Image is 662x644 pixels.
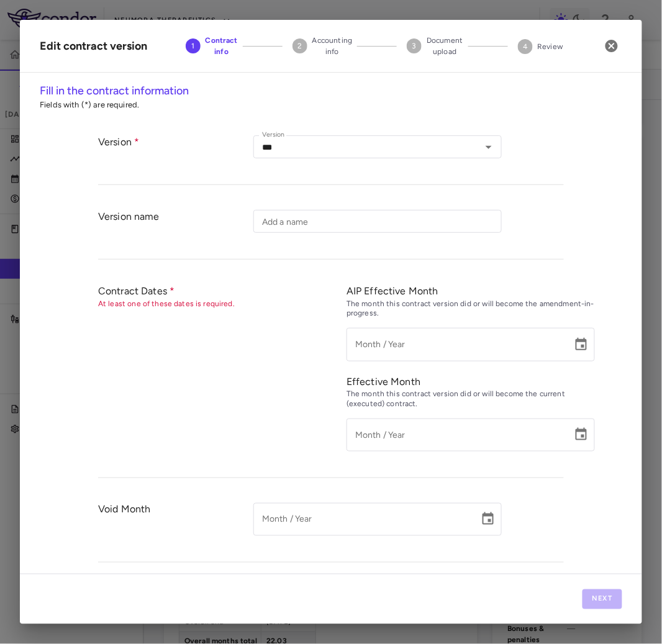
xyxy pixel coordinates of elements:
[569,422,594,447] button: Choose date
[98,210,253,247] div: Version name
[347,389,595,409] div: The month this contract version did or will become the current (executed) contract.
[347,375,595,388] div: Effective Month
[98,135,253,172] div: Version
[40,38,147,55] div: Edit contract version
[569,332,594,357] button: Choose date
[262,130,285,140] label: Version
[40,83,622,99] h6: Fill in the contract information
[98,299,347,309] div: At least one of these dates is required.
[476,507,501,532] button: Choose date
[176,20,248,72] button: Contract info
[98,503,253,550] div: Void Month
[480,138,497,156] button: Open
[40,99,622,111] p: Fields with (*) are required.
[347,284,595,297] div: AIP Effective Month
[206,35,238,57] span: Contract info
[98,284,347,297] div: Contract Dates
[191,42,194,50] text: 1
[347,299,595,319] div: The month this contract version did or will become the amendment-in-progress.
